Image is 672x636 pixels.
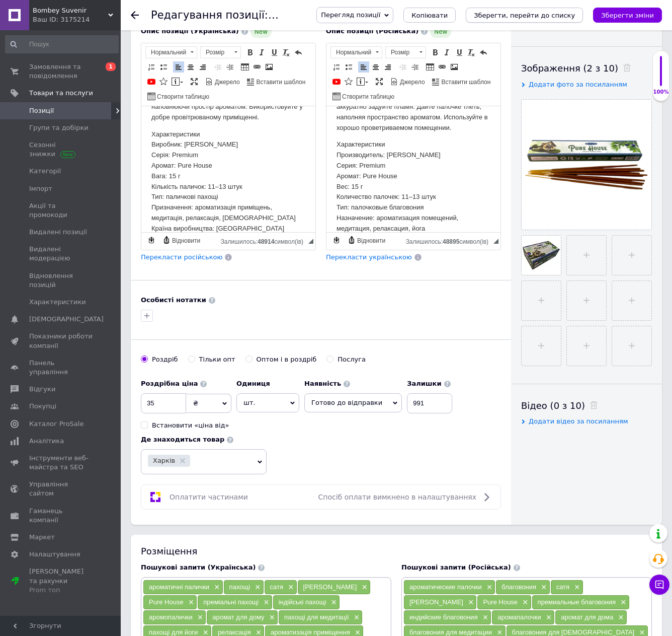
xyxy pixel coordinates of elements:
[520,598,528,607] span: ×
[29,359,93,377] span: Панель управління
[279,598,326,606] span: індійські пахощі
[201,47,231,58] span: Розмір
[29,586,93,595] div: Prom топ
[244,47,256,58] a: Жирний (Ctrl+B)
[146,61,157,73] a: Вставити/видалити нумерований список
[328,598,337,607] span: ×
[409,598,463,606] span: [PERSON_NAME]
[29,567,93,595] span: [PERSON_NAME] та рахунки
[33,15,121,24] div: Ваш ID: 3175214
[170,493,248,501] span: Оплатити частинами
[284,613,349,621] span: пахощі для медитації
[245,76,307,87] a: Вставити шаблон
[29,437,64,446] span: Аналітика
[186,598,194,607] span: ×
[141,436,224,443] b: Де знаходиться товар
[141,106,315,232] iframe: Редактор, C9CF2C30-0402-41F3-B1C5-A58EEAC56E0A
[258,238,274,245] span: 48914
[308,239,313,244] span: Потягніть для зміни розмірів
[149,583,209,591] span: ароматичні палички
[430,47,441,58] a: Жирний (Ctrl+B)
[409,628,492,636] span: благовония для медитации
[442,47,453,58] a: Курсив (Ctrl+I)
[29,507,93,525] span: Гаманець компанії
[257,355,317,364] div: Оптом і в роздріб
[146,47,187,58] span: Нормальний
[529,417,628,425] span: Додати відео за посиланням
[374,76,385,87] a: Максимізувати
[649,575,669,595] button: Чат з покупцем
[281,47,292,58] a: Видалити форматування
[341,93,394,101] span: Створити таблицю
[304,380,341,387] b: Наявність
[236,393,299,412] span: шт.
[425,61,436,73] a: Таблиця
[409,613,478,621] span: индийские благовония
[529,81,627,88] span: Додати фото за посиланням
[652,50,669,101] div: 100% Якість заповнення
[474,12,575,19] i: Зберегти, перейти до списку
[5,35,119,53] input: Пошук
[29,201,93,220] span: Акції та промокоди
[141,563,256,571] span: Пошукові запити (Українська)
[521,400,585,411] span: Відео (0 з 10)
[29,480,93,498] span: Управління сайтом
[321,11,380,19] span: Перегляд позиції
[146,91,211,102] a: Створити таблицю
[29,332,93,350] span: Показники роботи компанії
[29,402,56,411] span: Покупці
[493,239,498,244] span: Потягніть для зміни розмірів
[293,47,304,58] a: Повернути (Ctrl+Z)
[466,598,474,607] span: ×
[145,46,197,58] a: Нормальний
[318,493,476,501] span: Спосіб оплати вимкнено в налаштуваннях
[352,613,360,622] span: ×
[212,583,220,592] span: ×
[141,253,222,261] span: Перекласти російською
[512,628,635,636] span: благовония для [DEMOGRAPHIC_DATA]
[338,355,366,364] div: Послуга
[409,61,421,73] a: Збільшити відступ
[221,236,308,245] div: Кiлькiсть символiв
[454,47,465,58] a: Підкреслений (Ctrl+U)
[29,228,87,237] span: Видалені позиції
[303,583,357,591] span: [PERSON_NAME]
[153,457,175,464] span: Харків
[185,61,196,73] a: По центру
[331,47,372,58] span: Нормальний
[170,76,185,87] a: Вставити повідомлення
[212,613,264,621] span: аромат для дому
[155,93,209,101] span: Створити таблицю
[250,26,272,38] span: New
[385,46,426,58] a: Розмір
[29,106,54,115] span: Позиції
[331,61,342,73] a: Вставити/видалити нумерований список
[343,61,354,73] a: Вставити/видалити маркований список
[29,184,52,193] span: Імпорт
[407,380,441,387] b: Залишки
[331,76,342,87] a: Додати відео з YouTube
[331,235,342,246] a: Зробити резервну копію зараз
[501,583,536,591] span: благовония
[146,235,157,246] a: Зробити резервну копію зараз
[29,315,104,324] span: [DEMOGRAPHIC_DATA]
[141,393,186,413] input: 0
[255,78,306,87] span: Вставити шаблон
[236,380,270,387] b: Одиниця
[480,613,488,622] span: ×
[212,61,223,73] a: Зменшити відступ
[267,613,275,622] span: ×
[326,253,412,261] span: Перекласти українською
[149,613,193,621] span: аромопалички
[146,76,157,87] a: Додати відео з YouTube
[29,89,93,98] span: Товари та послуги
[403,8,456,23] button: Копіювати
[171,237,200,245] span: Відновити
[29,454,93,472] span: Інструменти веб-майстра та SEO
[286,583,294,592] span: ×
[409,583,482,591] span: ароматические палочки
[359,583,367,592] span: ×
[406,236,493,245] div: Кiлькiсть символiв
[224,61,235,73] a: Збільшити відступ
[29,419,83,429] span: Каталог ProSale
